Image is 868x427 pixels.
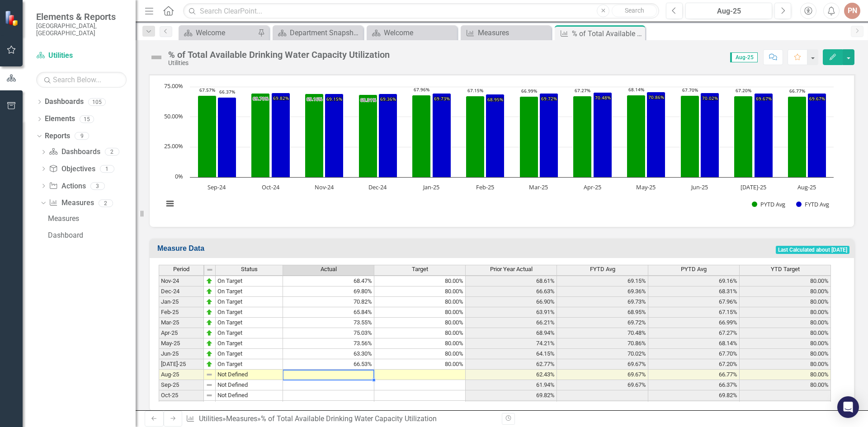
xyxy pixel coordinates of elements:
a: Objectives [49,164,95,174]
td: 69.67% [557,380,648,390]
text: 69.15% [326,96,342,102]
text: Aug-25 [797,183,816,191]
div: Open Intercom Messenger [837,396,859,418]
td: 63.30% [283,349,374,359]
text: 25.00% [164,142,183,150]
text: Sep-24 [208,183,226,191]
div: Welcome [384,27,455,38]
td: On Target [216,328,283,338]
td: 80.00% [374,359,466,370]
td: 68.47% [466,401,557,411]
td: May-25 [159,338,204,349]
text: 68.31% [360,97,376,103]
td: 69.15% [648,401,740,411]
text: 67.27% [575,87,590,94]
path: Feb-25, 67.15. PYTD Avg. [466,96,485,178]
a: Measures [226,414,257,423]
img: 8DAGhfEEPCf229AAAAAElFTkSuQmCC [206,266,213,273]
td: 80.00% [374,349,466,359]
div: % of Total Available Drinking Water Capacity Utilization [572,28,643,39]
div: Chart. Highcharts interactive chart. [159,82,845,218]
div: 1 [100,165,114,173]
td: Oct-25 [159,390,204,401]
text: 66.77% [789,88,805,94]
img: zOikAAAAAElFTkSuQmCC [206,298,213,305]
text: 50.00% [164,112,183,120]
td: On Target [216,318,283,328]
text: 67.15% [467,87,483,94]
td: 67.20% [648,359,740,370]
td: 70.82% [283,297,374,307]
span: Search [625,7,644,14]
div: Department Snapshot [290,27,361,38]
text: 69.67% [756,95,772,102]
img: zOikAAAAAElFTkSuQmCC [206,361,213,368]
svg: Interactive chart [159,82,838,218]
td: Mar-25 [159,318,204,328]
td: 64.15% [466,349,557,359]
span: Actual [321,266,337,272]
text: 69.70% [253,95,269,102]
text: 75.00% [164,82,183,90]
button: View chart menu, Chart [164,197,176,210]
td: 69.73% [557,297,648,307]
td: 69.36% [557,286,648,297]
path: Jan-25, 69.7275. FYTD Avg. [433,94,451,178]
td: 80.00% [740,286,831,297]
text: 69.67% [809,95,825,102]
div: % of Total Available Drinking Water Capacity Utilization [168,50,390,60]
text: 67.70% [682,87,698,93]
td: On Target [216,359,283,370]
td: 80.00% [374,328,466,338]
button: Show FYTD Avg [796,200,830,208]
td: 75.03% [283,328,374,338]
span: Target [412,266,428,272]
path: May-25, 68.13875. PYTD Avg. [627,95,646,178]
td: 68.14% [648,338,740,349]
div: » » [186,414,495,424]
td: Dec-24 [159,286,204,297]
span: FYTD Avg [590,266,615,272]
text: 70.86% [648,94,664,100]
a: Measures [49,198,94,208]
td: Not Defined [216,390,283,401]
td: 80.00% [740,297,831,307]
div: Aug-25 [689,6,769,17]
div: 2 [105,148,119,156]
td: 69.82% [466,390,557,401]
td: 67.15% [648,307,740,318]
text: [DATE]-25 [741,183,766,191]
td: 80.00% [740,307,831,318]
input: Search Below... [36,72,127,88]
td: 80.00% [740,328,831,338]
div: Welcome [196,27,255,38]
text: May-25 [636,183,656,191]
td: 69.67% [557,370,648,380]
span: Status [241,266,258,272]
img: ClearPoint Strategy [5,10,20,26]
path: Sep-24, 67.56666666. PYTD Avg. [198,96,217,178]
text: Feb-25 [476,183,494,191]
td: Not Defined [216,370,283,380]
td: Jan-25 [159,297,204,307]
td: 66.53% [283,359,374,370]
div: Dashboard [48,231,136,239]
path: Dec-24, 68.31333333. PYTD Avg. [359,95,377,178]
text: 66.99% [521,88,537,94]
td: 68.31% [648,286,740,297]
text: Dec-24 [368,183,387,191]
td: 67.96% [648,297,740,307]
text: 68.14% [628,86,644,93]
td: 80.00% [740,276,831,286]
td: 70.86% [557,338,648,349]
td: 74.21% [466,338,557,349]
div: 105 [88,98,106,106]
a: Welcome [181,27,255,38]
td: 69.16% [648,276,740,286]
path: Jan-25, 67.96. PYTD Avg. [412,95,431,178]
text: 70.02% [702,95,718,101]
path: Oct-24, 69.7. PYTD Avg. [251,94,270,178]
path: Oct-24, 69.82. FYTD Avg. [272,93,290,178]
td: 80.00% [374,297,466,307]
small: [GEOGRAPHIC_DATA], [GEOGRAPHIC_DATA] [36,22,127,37]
